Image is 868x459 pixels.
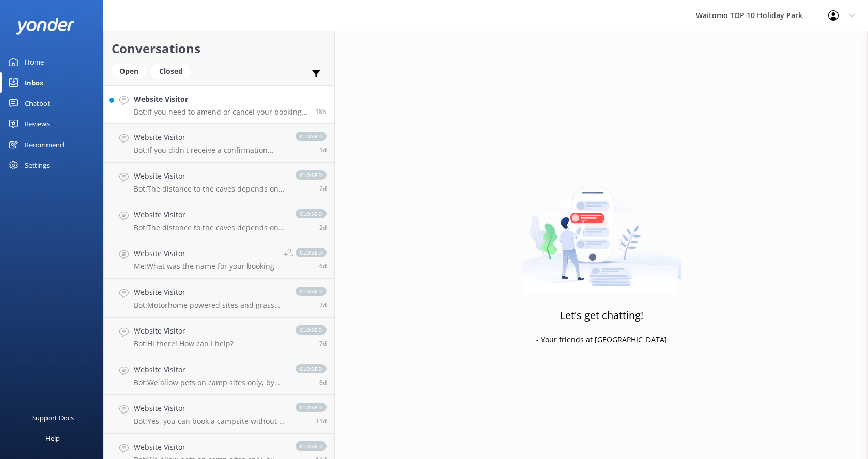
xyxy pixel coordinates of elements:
div: Help [45,428,60,449]
p: Me: What was the name for your booking [134,262,274,271]
span: Sep 16 2025 04:48pm (UTC +12:00) Pacific/Auckland [319,262,327,271]
p: Bot: The distance to the caves depends on the tour you’ve booked. If you’re visiting the 45-minut... [134,184,285,194]
span: closed [296,248,327,257]
span: closed [296,170,327,180]
a: Website VisitorBot:The distance to the caves depends on the tour you’ve booked. If you’re visitin... [104,163,334,201]
span: Sep 12 2025 10:03am (UTC +12:00) Pacific/Auckland [316,417,327,425]
p: Bot: If you need to amend or cancel your booking, please contact [EMAIL_ADDRESS][DOMAIN_NAME]. [134,107,307,117]
a: Website VisitorBot:The distance to the caves depends on the tour you’ve booked. If you’re visitin... [104,201,334,240]
span: closed [296,325,327,335]
p: Bot: Hi there! How can I help? [134,339,234,349]
span: Sep 15 2025 11:15am (UTC +12:00) Pacific/Auckland [319,378,327,387]
h4: Website Visitor [134,403,285,414]
h4: Website Visitor [134,248,274,259]
a: Website VisitorMe:What was the name for your bookingclosed6d [104,240,334,279]
span: Sep 22 2025 02:14am (UTC +12:00) Pacific/Auckland [319,146,327,154]
a: Website VisitorBot:If you need to amend or cancel your booking, please contact [EMAIL_ADDRESS][DO... [104,85,334,124]
div: Recommend [25,134,64,155]
span: closed [296,441,327,451]
h4: Website Visitor [134,170,285,182]
div: Chatbot [25,93,50,114]
div: Closed [151,64,191,79]
span: closed [296,287,327,296]
p: Bot: Motorhome powered sites and grass powered sites cost $64 for 2 people per night. Premium sit... [134,300,285,310]
div: Home [25,52,44,72]
h4: Website Visitor [134,441,285,453]
div: Open [112,64,146,79]
p: Bot: If you didn't receive a confirmation email, please email [EMAIL_ADDRESS][DOMAIN_NAME] so the... [134,146,285,155]
h3: Let's get chatting! [560,307,643,324]
img: artwork of a man stealing a conversation from at giant smartphone [522,165,681,294]
span: Sep 20 2025 05:40pm (UTC +12:00) Pacific/Auckland [319,223,327,232]
h2: Conversations [112,39,327,58]
div: Support Docs [32,407,74,428]
p: Bot: Yes, you can book a campsite without a tent. You can view campsite pricing and availability ... [134,417,285,426]
a: Website VisitorBot:Motorhome powered sites and grass powered sites cost $64 for 2 people per nigh... [104,279,334,318]
a: Website VisitorBot:Yes, you can book a campsite without a tent. You can view campsite pricing and... [104,395,334,434]
span: Sep 16 2025 04:12pm (UTC +12:00) Pacific/Auckland [319,300,327,309]
span: Sep 22 2025 10:28pm (UTC +12:00) Pacific/Auckland [315,107,327,116]
span: closed [296,132,327,141]
img: yonder-white-logo.png [16,18,75,35]
span: closed [296,403,327,412]
h4: Website Visitor [134,93,307,105]
a: Website VisitorBot:If you didn't receive a confirmation email, please email [EMAIL_ADDRESS][DOMAI... [104,124,334,163]
div: Settings [25,155,50,176]
h4: Website Visitor [134,287,285,298]
p: Bot: We allow pets on camp sites only, by prior arrangement outside of peak season, with a charge... [134,378,285,387]
a: Website VisitorBot:We allow pets on camp sites only, by prior arrangement outside of peak season,... [104,356,334,395]
p: - Your friends at [GEOGRAPHIC_DATA] [536,334,667,345]
h4: Website Visitor [134,364,285,375]
div: Inbox [25,72,44,93]
span: Sep 20 2025 08:14pm (UTC +12:00) Pacific/Auckland [319,184,327,193]
h4: Website Visitor [134,132,285,143]
a: Website VisitorBot:Hi there! How can I help?closed7d [104,318,334,356]
span: closed [296,209,327,218]
p: Bot: The distance to the caves depends on the tour you’ve booked. If you’re visiting the 45-minut... [134,223,285,232]
h4: Website Visitor [134,209,285,220]
a: Closed [151,65,196,76]
span: closed [296,364,327,373]
a: Open [112,65,151,76]
div: Reviews [25,114,50,134]
span: Sep 16 2025 09:29am (UTC +12:00) Pacific/Auckland [319,339,327,348]
h4: Website Visitor [134,325,234,337]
